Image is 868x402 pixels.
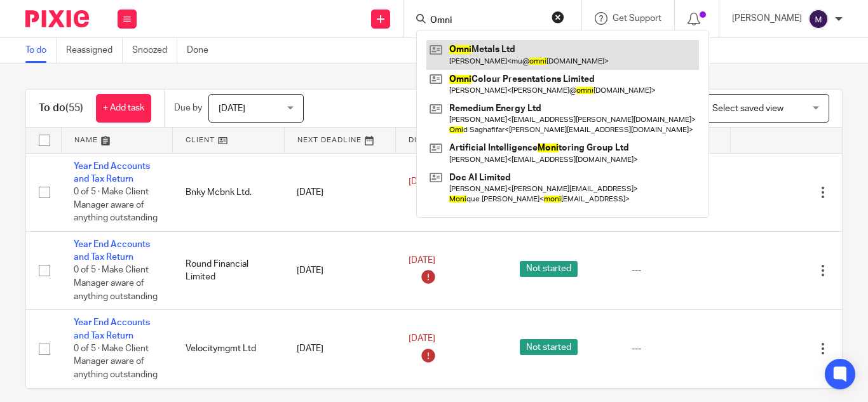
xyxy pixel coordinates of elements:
td: [DATE] [284,231,396,309]
p: Due by [174,102,202,114]
td: Round Financial Limited [173,231,285,309]
div: --- [632,342,718,355]
img: svg%3E [808,9,829,29]
a: + Add task [96,94,151,123]
span: [DATE] [219,104,245,113]
td: [DATE] [284,310,396,388]
button: Clear [552,11,564,23]
input: Search [429,15,543,27]
td: Velocitymgmt Ltd [173,310,285,388]
p: [PERSON_NAME] [732,12,802,25]
a: Year End Accounts and Tax Return [74,162,150,184]
span: Not started [520,261,578,277]
a: Snoozed [132,38,177,63]
a: Year End Accounts and Tax Return [74,318,150,340]
h1: To do [39,102,83,115]
img: Pixie [25,10,89,27]
span: (55) [65,103,83,113]
span: Get Support [613,14,661,23]
span: Not started [520,339,578,355]
span: [DATE] [409,178,435,187]
a: To do [25,38,57,63]
span: 0 of 5 · Make Client Manager aware of anything outstanding [74,266,158,301]
span: 0 of 5 · Make Client Manager aware of anything outstanding [74,187,158,222]
span: Select saved view [712,104,783,113]
span: 0 of 5 · Make Client Manager aware of anything outstanding [74,344,158,379]
a: Done [187,38,218,63]
a: Year End Accounts and Tax Return [74,240,150,262]
span: [DATE] [409,334,435,343]
span: [DATE] [409,256,435,265]
td: Bnky Mcbnk Ltd. [173,153,285,231]
div: --- [632,264,718,277]
a: Reassigned [66,38,123,63]
td: [DATE] [284,153,396,231]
